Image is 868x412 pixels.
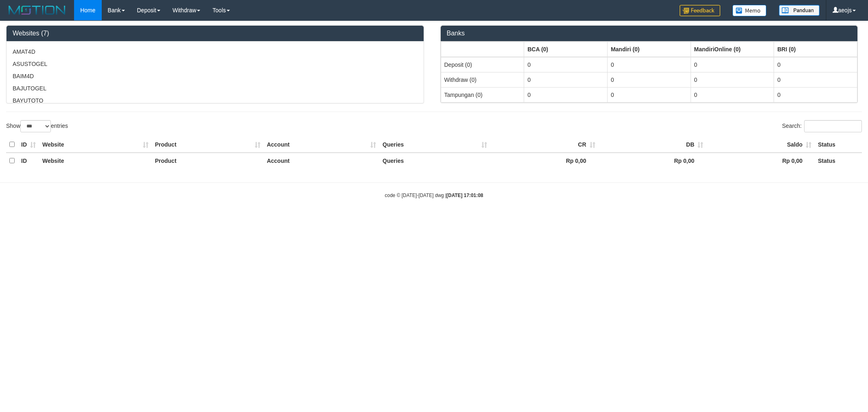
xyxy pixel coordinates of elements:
td: 0 [774,87,857,102]
img: Button%20Memo.svg [732,5,767,16]
p: BAIM4D [13,72,418,80]
th: Group: activate to sort column ascending [691,42,774,57]
img: MOTION_logo.png [6,4,68,16]
th: Group: activate to sort column ascending [441,42,524,57]
th: Rp 0,00 [490,153,599,169]
td: 0 [524,72,608,87]
td: Deposit (0) [441,57,524,72]
td: 0 [774,72,857,87]
th: Account [264,153,379,169]
td: 0 [774,57,857,72]
th: Queries [379,153,490,169]
th: Group: activate to sort column ascending [524,42,608,57]
th: Group: activate to sort column ascending [607,42,691,57]
label: Search: [782,120,862,132]
td: Withdraw (0) [441,72,524,87]
p: BAYUTOTO [13,96,418,105]
th: Website [39,153,152,169]
th: DB [599,137,707,153]
th: Website [39,137,152,153]
th: Rp 0,00 [706,153,815,169]
p: ASUSTOGEL [13,60,418,68]
label: Show entries [6,120,68,132]
th: Queries [379,137,490,153]
th: ID [18,137,39,153]
th: ID [18,153,39,169]
td: 0 [607,87,691,102]
th: Account [264,137,379,153]
p: BAJUTOGEL [13,84,418,92]
h3: Websites (7) [13,30,418,37]
select: Showentries [20,120,51,132]
th: Saldo [706,137,815,153]
td: 0 [607,57,691,72]
strong: [DATE] 17:01:08 [446,193,483,198]
th: Product [152,137,264,153]
small: code © [DATE]-[DATE] dwg | [385,193,483,198]
th: Product [152,153,264,169]
td: 0 [691,87,774,102]
img: Feedback.jpg [680,5,720,16]
th: Group: activate to sort column ascending [774,42,857,57]
td: Tampungan (0) [441,87,524,102]
img: panduan.png [779,5,820,16]
td: 0 [607,72,691,87]
th: Status [815,137,862,153]
p: AMAT4D [13,48,418,56]
th: CR [490,137,599,153]
th: Status [815,153,862,169]
input: Search: [804,120,862,132]
td: 0 [691,72,774,87]
h3: Banks [447,30,852,37]
td: 0 [691,57,774,72]
th: Rp 0,00 [599,153,707,169]
td: 0 [524,87,608,102]
td: 0 [524,57,608,72]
